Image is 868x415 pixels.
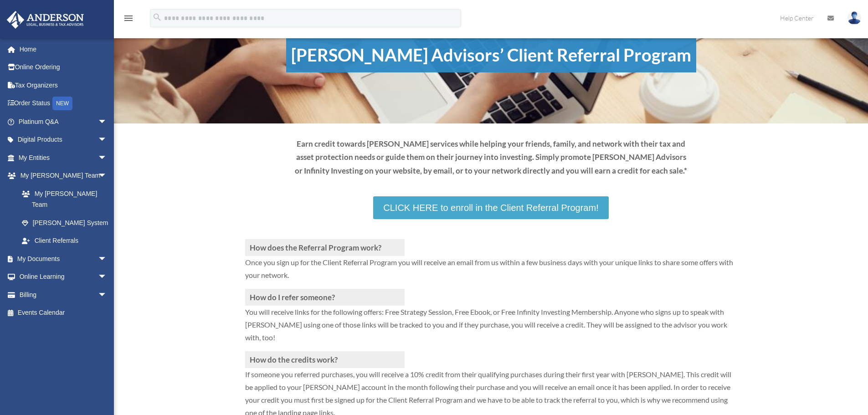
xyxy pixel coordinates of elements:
a: My Entitiesarrow_drop_down [6,149,121,167]
a: Online Learningarrow_drop_down [6,268,121,286]
a: CLICK HERE to enroll in the Client Referral Program! [373,196,608,219]
span: arrow_drop_down [98,113,116,131]
i: menu [123,13,134,24]
span: arrow_drop_down [98,268,116,287]
h3: How do I refer someone? [245,289,405,306]
span: arrow_drop_down [98,167,116,185]
a: [PERSON_NAME] System [13,214,121,232]
a: Client Referrals [13,232,116,250]
a: Online Ordering [6,58,121,77]
span: arrow_drop_down [98,149,116,167]
h3: How does the Referral Program work? [245,239,405,256]
span: arrow_drop_down [98,250,116,268]
a: Platinum Q&Aarrow_drop_down [6,113,121,131]
a: Tax Organizers [6,76,121,94]
p: Earn credit towards [PERSON_NAME] services while helping your friends, family, and network with t... [294,137,688,178]
a: Order StatusNEW [6,94,121,113]
a: My [PERSON_NAME] Teamarrow_drop_down [6,167,121,185]
img: User Pic [847,11,861,25]
a: Digital Productsarrow_drop_down [6,131,121,149]
p: Once you sign up for the Client Referral Program you will receive an email from us within a few b... [245,256,737,289]
a: Events Calendar [6,304,121,322]
a: menu [123,16,134,24]
a: Billingarrow_drop_down [6,286,121,304]
a: My Documentsarrow_drop_down [6,250,121,268]
a: Home [6,40,121,58]
h1: [PERSON_NAME] Advisors’ Client Referral Program [286,37,696,72]
i: search [152,12,162,22]
div: NEW [52,97,72,110]
span: arrow_drop_down [98,131,116,149]
span: arrow_drop_down [98,286,116,304]
p: You will receive links for the following offers: Free Strategy Session, Free Ebook, or Free Infin... [245,306,737,351]
img: Anderson Advisors Platinum Portal [4,11,87,29]
h3: How do the credits work? [245,351,405,368]
a: My [PERSON_NAME] Team [13,184,121,214]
